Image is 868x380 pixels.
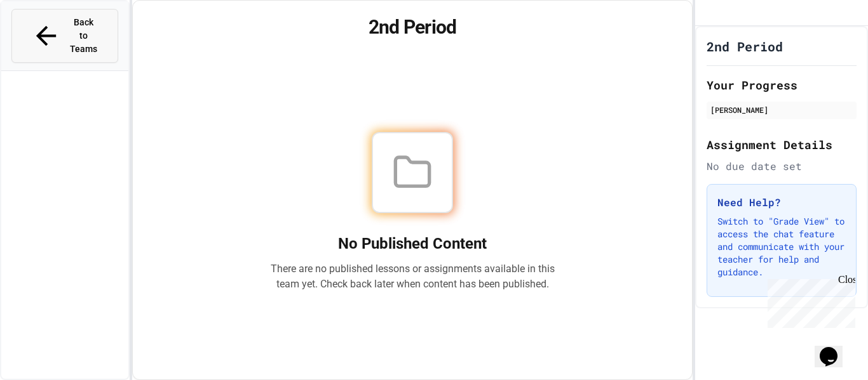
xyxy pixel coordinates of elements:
[707,159,857,174] div: No due date set
[815,329,855,367] iframe: chat widget
[270,261,555,292] p: There are no published lessons or assignments available in this team yet. Check back later when c...
[148,16,677,39] h1: 2nd Period
[717,215,846,278] p: Switch to "Grade View" to access the chat feature and communicate with your teacher for help and ...
[717,195,846,210] h3: Need Help?
[11,9,118,63] button: Back to Teams
[707,136,857,154] h2: Assignment Details
[5,5,88,81] div: Chat with us now!Close
[707,37,783,55] h1: 2nd Period
[710,104,853,115] div: [PERSON_NAME]
[707,76,857,94] h2: Your Progress
[270,233,555,254] h2: No Published Content
[763,274,855,328] iframe: chat widget
[69,16,98,56] span: Back to Teams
